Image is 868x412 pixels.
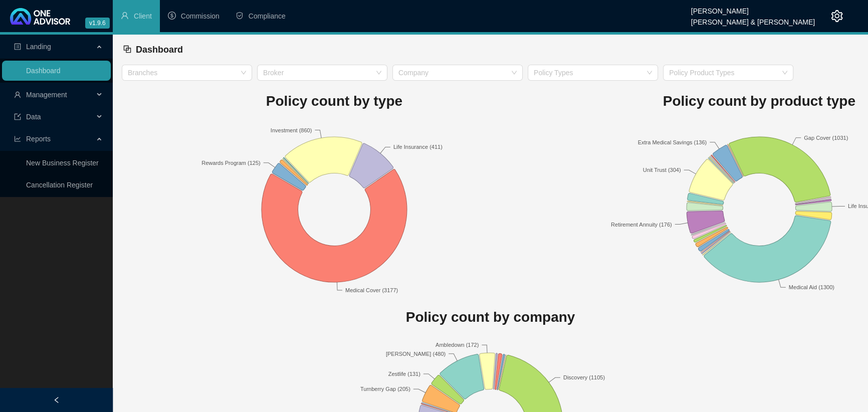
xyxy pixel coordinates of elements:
[181,12,220,20] span: Commission
[271,127,312,133] text: Investment (860)
[14,91,21,98] span: user
[26,181,93,189] a: Cancellation Register
[26,113,41,121] span: Data
[388,371,420,377] text: Zestlife (131)
[386,351,446,357] text: [PERSON_NAME] (480)
[26,135,51,143] span: Reports
[121,12,129,20] span: user
[804,134,848,140] text: Gap Cover (1031)
[789,284,834,290] text: Medical Aid (1300)
[26,43,51,51] span: Landing
[14,113,21,120] span: import
[637,139,707,145] text: Extra Medical Savings (136)
[691,14,815,25] div: [PERSON_NAME] & [PERSON_NAME]
[236,12,244,20] span: safety
[134,12,152,20] span: Client
[360,386,410,392] text: Turnberry Gap (205)
[136,45,183,55] span: Dashboard
[168,12,176,20] span: dollar
[643,167,681,173] text: Unit Trust (304)
[345,287,398,293] text: Medical Cover (3177)
[249,12,286,20] span: Compliance
[831,10,843,22] span: setting
[26,159,99,167] a: New Business Register
[26,67,61,75] a: Dashboard
[14,135,21,142] span: line-chart
[393,144,443,150] text: Life Insurance (411)
[563,374,605,380] text: Discovery (1105)
[85,18,110,29] span: v1.9.6
[691,3,815,14] div: [PERSON_NAME]
[436,342,479,348] text: Ambledown (172)
[201,159,260,165] text: Rewards Program (125)
[14,43,21,50] span: profile
[611,221,672,227] text: Retirement Annuity (176)
[26,91,67,99] span: Management
[123,45,132,54] span: block
[53,396,60,403] span: left
[122,90,547,112] h1: Policy count by type
[122,306,859,328] h1: Policy count by company
[10,8,70,25] img: 2df55531c6924b55f21c4cf5d4484680-logo-light.svg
